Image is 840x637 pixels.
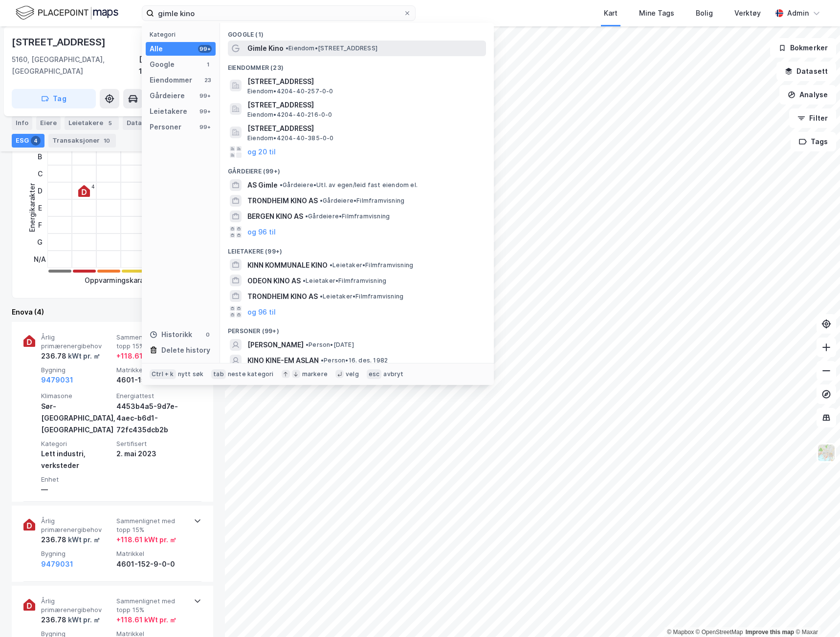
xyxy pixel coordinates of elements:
[247,355,319,366] span: KINO KINE-EM ASLAN
[247,259,328,271] span: KINN KOMMUNALE KINO
[66,534,100,546] div: kWt pr. ㎡
[286,44,377,52] span: Eiendom • [STREET_ADDRESS]
[150,31,216,38] div: Kategori
[817,444,836,462] img: Z
[776,62,836,81] button: Datasett
[305,212,390,220] span: Gårdeiere • Filmframvisning
[779,85,836,105] button: Analyse
[65,116,119,130] div: Leietakere
[198,92,212,100] div: 99+
[150,59,175,70] div: Google
[321,357,324,364] span: •
[220,240,494,257] div: Leietakere (99+)
[139,54,213,77] div: [GEOGRAPHIC_DATA], 152/9
[116,366,188,374] span: Matrikkel
[303,277,306,284] span: •
[41,448,112,471] div: Lett industri, verksteder
[280,181,418,189] span: Gårdeiere • Utl. av egen/leid fast eiendom el.
[247,275,301,287] span: ODEON KINO AS
[41,517,112,534] span: Årlig primærenergibehov
[102,136,112,146] div: 10
[116,517,188,534] span: Sammenlignet med topp 15%
[116,401,188,436] div: 4453b4a5-9d7e-4aec-b6d1-72fc435dcb2b
[247,195,318,207] span: TRONDHEIM KINO AS
[696,7,713,19] div: Bolig
[31,136,41,146] div: 4
[36,116,61,130] div: Eiere
[247,146,276,158] button: og 20 til
[330,261,332,269] span: •
[247,111,332,119] span: Eiendom • 4204-40-216-0-0
[12,34,108,50] div: [STREET_ADDRESS]
[41,374,73,386] button: 9479031
[321,357,388,364] span: Person • 16. des. 1982
[746,629,794,636] a: Improve this map
[16,4,118,21] img: logo.f888ab2527a4732fd821a326f86c7f29.svg
[41,597,112,614] span: Årlig primærenergibehov
[91,184,95,190] div: 4
[41,558,73,570] button: 9479031
[198,123,212,131] div: 99+
[306,341,354,349] span: Person • [DATE]
[770,38,836,58] button: Bokmerker
[12,89,96,108] button: Tag
[34,216,46,234] div: F
[116,614,177,626] div: + 118.61 kWt pr. ㎡
[116,440,188,448] span: Sertifisert
[789,108,836,128] button: Filter
[48,134,116,148] div: Transaksjoner
[247,123,482,134] span: [STREET_ADDRESS]
[41,350,100,362] div: 236.78
[161,344,210,356] div: Delete history
[367,369,382,379] div: esc
[346,370,359,378] div: velg
[247,179,278,191] span: AS Gimle
[41,392,112,400] span: Klimasone
[12,54,139,77] div: 5160, [GEOGRAPHIC_DATA], [GEOGRAPHIC_DATA]
[85,275,157,286] div: Oppvarmingskarakter
[116,597,188,614] span: Sammenlignet med topp 15%
[41,401,112,436] div: Sør-[GEOGRAPHIC_DATA], [GEOGRAPHIC_DATA]
[116,350,177,362] div: + 118.61 kWt pr. ㎡
[150,106,187,117] div: Leietakere
[41,333,112,350] span: Årlig primærenergibehov
[12,134,44,148] div: ESG
[330,261,413,269] span: Leietaker • Filmframvisning
[383,370,403,378] div: avbryt
[306,341,309,348] span: •
[116,534,177,546] div: + 118.61 kWt pr. ㎡
[604,7,618,19] div: Kart
[247,291,318,302] span: TRONDHEIM KINO AS
[41,440,112,448] span: Kategori
[639,7,674,19] div: Mine Tags
[320,293,403,300] span: Leietaker • Filmframvisning
[116,550,188,558] span: Matrikkel
[220,160,494,177] div: Gårdeiere (99+)
[320,197,323,204] span: •
[247,211,303,222] span: BERGEN KINO AS
[247,76,482,87] span: [STREET_ADDRESS]
[41,366,112,374] span: Bygning
[247,339,304,351] span: [PERSON_NAME]
[41,475,112,484] span: Enhet
[123,116,171,130] div: Datasett
[34,199,46,216] div: E
[696,629,743,636] a: OpenStreetMap
[204,76,212,84] div: 23
[302,370,328,378] div: markere
[12,116,32,130] div: Info
[41,484,112,495] div: —
[247,42,284,54] span: Gimle Kino
[41,614,100,626] div: 236.78
[247,226,276,238] button: og 96 til
[280,181,283,189] span: •
[66,350,100,362] div: kWt pr. ㎡
[320,293,323,300] span: •
[787,7,809,19] div: Admin
[41,534,100,546] div: 236.78
[247,134,334,142] span: Eiendom • 4204-40-385-0-0
[34,165,46,182] div: C
[105,118,115,128] div: 5
[34,182,46,199] div: D
[204,61,212,68] div: 1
